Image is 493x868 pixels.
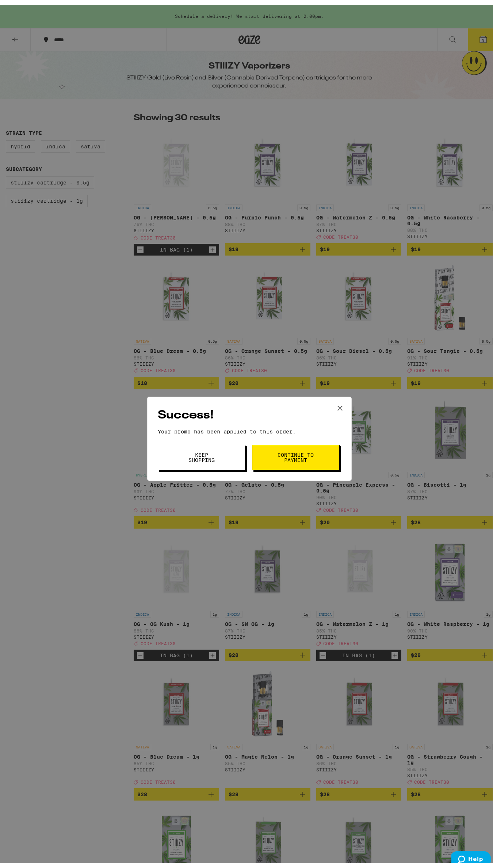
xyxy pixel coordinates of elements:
[252,440,340,466] button: Continue to payment
[158,440,245,466] button: Keep Shopping
[451,846,491,864] iframe: Opens a widget where you can find more information
[158,424,341,430] p: Your promo has been applied to this order.
[158,402,341,419] h2: Success!
[277,448,314,458] span: Continue to payment
[183,448,220,458] span: Keep Shopping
